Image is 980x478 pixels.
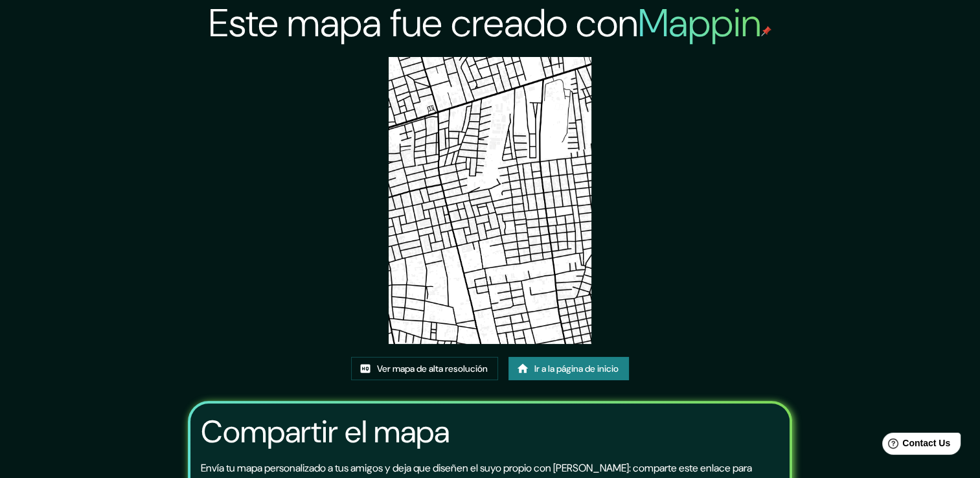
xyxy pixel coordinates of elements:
a: Ver mapa de alta resolución [351,357,498,381]
font: Ir a la página de inicio [534,361,619,377]
img: mappin-pin [761,26,771,36]
img: created-map [389,57,591,344]
iframe: Help widget launcher [865,427,966,464]
a: Ir a la página de inicio [508,357,629,381]
h3: Compartir el mapa [201,414,450,450]
font: Ver mapa de alta resolución [377,361,488,377]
